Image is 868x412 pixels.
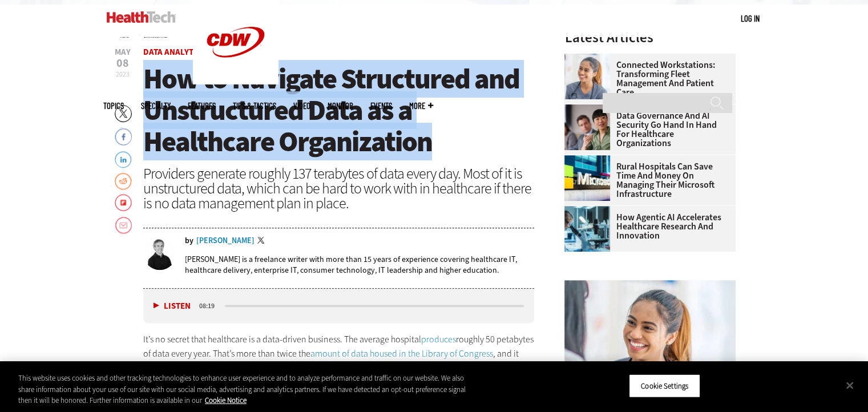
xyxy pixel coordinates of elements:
a: Log in [741,13,760,23]
a: Events [370,102,392,110]
div: Providers generate roughly 137 terabytes of data every day. Most of it is unstructured data, whic... [143,166,535,211]
a: MonITor [328,102,353,110]
a: How Agentic AI Accelerates Healthcare Research and Innovation [564,213,729,240]
img: Home [107,11,176,23]
div: User menu [741,13,760,25]
span: by [185,237,193,245]
button: Cookie Settings [629,374,700,398]
button: Close [837,373,862,398]
p: [PERSON_NAME] is a freelance writer with more than 15 years of experience covering healthcare IT,... [185,254,535,276]
a: More information about your privacy [205,395,247,405]
span: Topics [103,102,124,110]
img: woman discusses data governance [564,104,610,150]
a: produces [421,333,456,345]
a: Video [293,102,310,110]
a: woman discusses data governance [564,104,616,114]
span: Specialty [141,102,171,110]
span: More [409,102,433,110]
a: CDW [193,75,278,87]
a: Tips & Tactics [233,102,276,110]
div: duration [197,301,223,311]
a: Microsoft building [564,155,616,164]
img: scientist looks through microscope in lab [564,206,610,252]
a: Data Governance and AI Security Go Hand in Hand for Healthcare Organizations [564,111,729,148]
div: media player [143,289,535,323]
img: Microsoft building [564,155,610,201]
a: amount of data housed in the Library of Congress [310,348,493,360]
div: This website uses cookies and other tracking technologies to enhance user experience and to analy... [18,373,478,406]
a: Twitter [257,237,268,246]
button: Listen [154,302,191,310]
img: Brian Eastwood [143,237,176,270]
a: Features [188,102,216,110]
a: [PERSON_NAME] [196,237,255,245]
a: Rural Hospitals Can Save Time and Money on Managing Their Microsoft Infrastructure [564,162,729,199]
img: nurse smiling at patient [564,280,736,409]
a: scientist looks through microscope in lab [564,206,616,215]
